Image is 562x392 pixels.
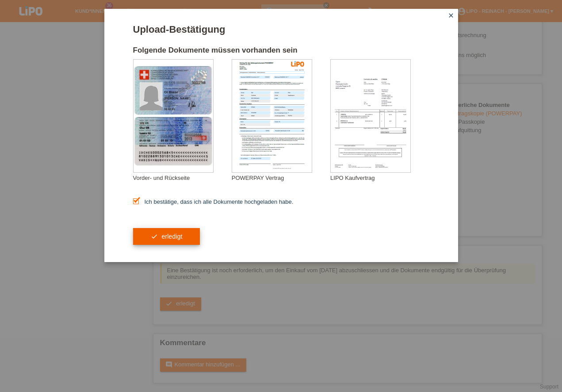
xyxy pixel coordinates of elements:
i: close [447,12,455,19]
i: check [151,233,158,240]
img: swiss_id_photo_female.png [140,82,163,110]
div: LIPO Kaufvertrag [330,175,429,181]
img: upload_document_confirmation_type_receipt_generic.png [331,60,410,172]
div: [PERSON_NAME] [164,97,209,100]
div: Di Biase [164,90,209,94]
div: Vorder- und Rückseite [133,175,232,181]
img: 39073_print.png [291,61,304,67]
span: erledigt [161,233,182,240]
h2: Folgende Dokumente müssen vorhanden sein [133,46,429,59]
a: close [445,11,457,21]
img: upload_document_confirmation_type_id_swiss_empty.png [134,60,213,172]
h1: Upload-Bestätigung [133,24,429,35]
img: upload_document_confirmation_type_contract_kkg_whitelabel.png [232,60,312,172]
button: check erledigt [133,228,200,245]
label: Ich bestätige, dass ich alle Dokumente hochgeladen habe. [133,198,294,205]
div: POWERPAY Vertrag [232,175,330,181]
